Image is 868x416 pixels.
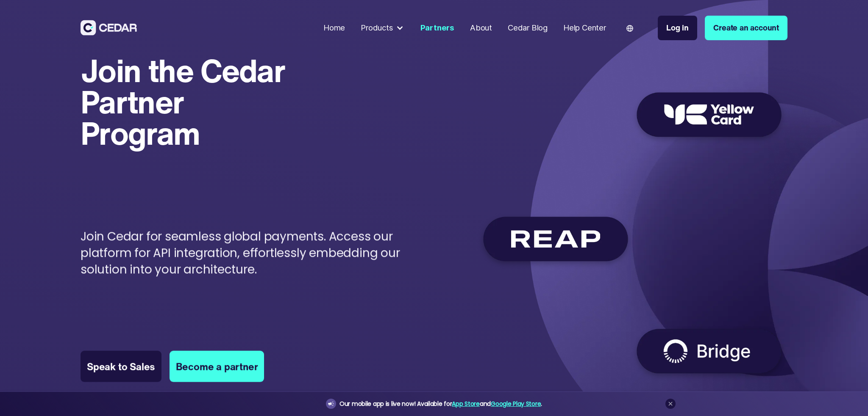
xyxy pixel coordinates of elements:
div: Cedar Blog [508,22,548,34]
div: Log in [666,22,689,34]
div: Home [323,22,345,34]
a: Home [320,18,349,38]
a: Help Center [559,18,610,38]
div: Products [357,18,409,38]
a: Log in [658,16,697,40]
div: Partners [420,22,454,34]
a: App Store [452,399,479,408]
a: Google Play Store [491,399,541,408]
img: announcement [328,400,334,407]
div: About [470,22,492,34]
a: About [466,18,496,38]
a: Partners [416,18,458,38]
a: Cedar Blog [504,18,552,38]
div: Help Center [563,22,606,34]
div: Products [361,22,392,34]
div: Our mobile app is live now! Available for and . [339,399,542,409]
a: Speak to Sales [81,351,161,382]
h1: Join the Cedar Partner Program [81,55,295,149]
p: Join Cedar for seamless global payments. Access our platform for API integration, effortlessly em... [81,229,438,278]
a: Create an account [705,16,787,40]
a: Become a partner [170,351,264,382]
